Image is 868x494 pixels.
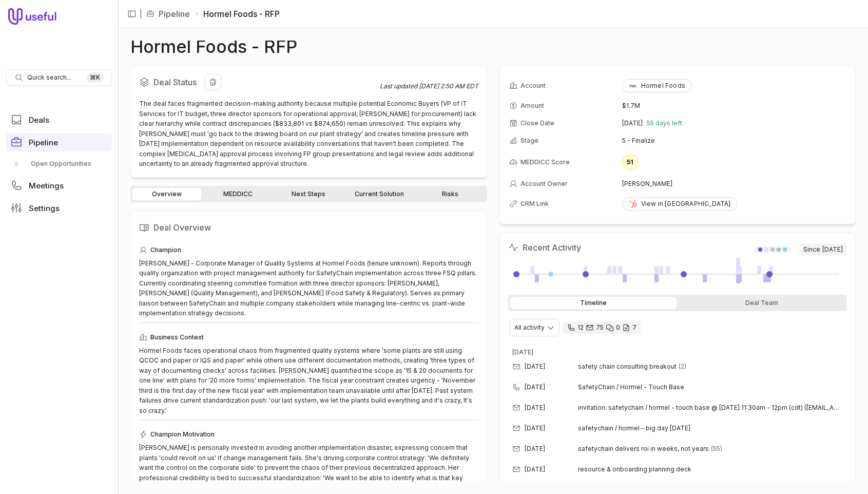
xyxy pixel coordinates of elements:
span: Account [520,82,546,90]
time: [DATE] [822,245,843,254]
span: Stage [520,137,538,145]
a: Pipeline [6,133,112,151]
a: View in [GEOGRAPHIC_DATA] [622,197,738,211]
span: Deals [29,116,49,124]
span: Close Date [520,119,554,127]
span: Quick search... [27,73,71,82]
h1: Hormel Foods - RFP [130,41,297,53]
time: [DATE] [512,348,533,356]
a: Pipeline [159,8,190,20]
td: $1.7M [622,98,846,114]
div: Deal Team [679,297,845,309]
a: MEDDICC [203,188,272,200]
time: [DATE] [525,404,545,412]
span: safetychain delivers roi in weeks, not years [578,445,709,453]
time: [DATE] [525,465,545,473]
a: Overview [132,188,201,200]
div: The deal faces fragmented decision-making authority because multiple potential Economic Buyers (V... [139,99,478,169]
span: safety chain consulting breakout [578,363,677,371]
a: Risks [416,188,485,200]
span: Since [799,243,847,256]
div: Business Context [139,331,478,344]
span: 55 days left [647,119,682,127]
span: SafetyChain / Hormel - Touch Base [578,383,831,391]
span: Settings [29,204,60,212]
div: Timeline [510,297,677,309]
span: Account Owner [520,180,568,188]
a: Next Steps [274,188,343,200]
div: Champion [139,244,478,256]
a: Open Opportunities [6,156,112,172]
h2: Deal Status [139,74,380,90]
button: Collapse sidebar [124,6,140,22]
time: [DATE] [525,363,545,371]
a: Settings [6,199,112,217]
div: 12 calls and 75 email threads [563,321,641,334]
span: Amount [520,102,544,110]
td: 5 - Finalize [622,132,846,149]
a: Meetings [6,176,112,195]
span: resource & onboarding planning deck [578,465,691,473]
div: [PERSON_NAME] - Corporate Manager of Quality Systems at Hormel Foods (tenure unknown). Reports th... [139,258,478,318]
time: [DATE] 2:50 AM EDT [419,82,478,90]
span: 55 emails in thread [711,445,722,453]
time: [DATE] [525,445,545,453]
h2: Deal Overview [139,219,478,236]
li: Hormel Foods - RFP [194,8,280,20]
span: invitation: safetychain / hormel - touch base @ [DATE] 11:30am - 12pm (cdt) ([EMAIL_ADDRESS][DOMA... [578,404,843,412]
span: 2 emails in thread [679,363,686,371]
a: Deals [6,110,112,129]
div: Hormel Foods [629,82,685,90]
span: MEDDICC Score [520,158,570,166]
span: Pipeline [29,139,58,146]
a: Current Solution [345,188,414,200]
h2: Recent Activity [508,241,581,254]
div: Hormel Foods faces operational chaos from fragmented quality systems where 'some plants are still... [139,346,478,416]
span: Meetings [29,182,64,189]
time: [DATE] [525,383,545,391]
span: safetychain / hormel - big day [DATE] [578,424,690,432]
button: Hormel Foods [622,79,692,92]
div: Pipeline submenu [6,156,112,172]
time: [DATE] [525,424,545,432]
span: CRM Link [520,200,549,208]
kbd: ⌘ K [87,72,103,83]
td: [PERSON_NAME] [622,176,846,192]
div: Champion Motivation [139,428,478,441]
div: 51 [622,154,639,170]
time: [DATE] [622,119,643,127]
div: Last updated [380,82,478,90]
div: View in [GEOGRAPHIC_DATA] [629,200,731,208]
span: | [140,8,142,20]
